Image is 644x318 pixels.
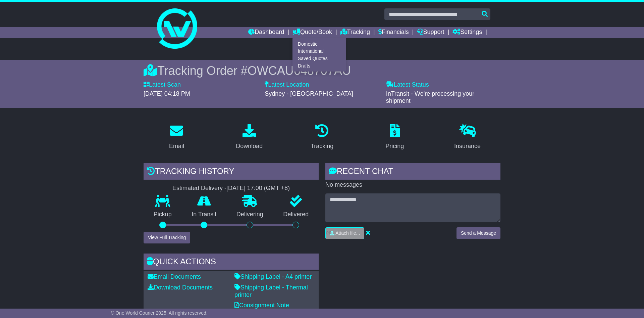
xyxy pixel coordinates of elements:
[386,81,429,89] label: Latest Status
[311,142,333,151] div: Tracking
[234,273,312,280] a: Shipping Label - A4 printer
[231,122,267,153] a: Download
[165,122,189,153] a: Email
[111,310,208,316] span: © One World Courier 2025. All rights reserved.
[144,81,181,89] label: Latest Scan
[273,211,319,218] p: Delivered
[169,142,184,151] div: Email
[144,232,190,243] button: View Full Tracking
[381,122,408,153] a: Pricing
[340,27,370,38] a: Tracking
[385,142,404,151] div: Pricing
[306,122,338,153] a: Tracking
[144,254,319,272] div: Quick Actions
[236,142,263,151] div: Download
[226,211,273,218] p: Delivering
[248,64,351,78] span: OWCAU648707AU
[325,181,500,189] p: No messages
[452,27,482,38] a: Settings
[144,90,190,97] span: [DATE] 04:18 PM
[386,90,475,104] span: InTransit - We're processing your shipment
[234,302,289,309] a: Consignment Note
[450,122,485,153] a: Insurance
[144,163,319,181] div: Tracking history
[182,211,227,218] p: In Transit
[457,227,500,239] button: Send a Message
[265,90,353,97] span: Sydney - [GEOGRAPHIC_DATA]
[293,48,346,55] a: International
[293,55,346,62] a: Saved Quotes
[293,62,346,70] a: Drafts
[325,163,500,181] div: RECENT CHAT
[144,63,500,78] div: Tracking Order #
[234,284,308,298] a: Shipping Label - Thermal printer
[148,273,201,280] a: Email Documents
[292,38,346,72] div: Quote/Book
[292,27,332,38] a: Quote/Book
[378,27,409,38] a: Financials
[265,81,309,89] label: Latest Location
[248,27,284,38] a: Dashboard
[293,40,346,48] a: Domestic
[454,142,481,151] div: Insurance
[144,211,182,218] p: Pickup
[144,185,319,192] div: Estimated Delivery -
[148,284,213,291] a: Download Documents
[226,185,290,192] div: [DATE] 17:00 (GMT +8)
[417,27,444,38] a: Support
